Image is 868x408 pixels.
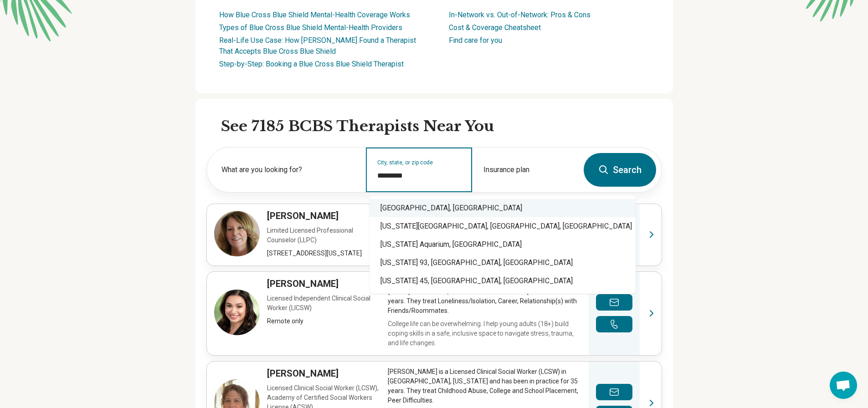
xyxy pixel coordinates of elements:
[370,235,636,254] div: [US_STATE] Aquarium, [GEOGRAPHIC_DATA]
[449,23,541,32] a: Cost & Coverage Cheatsheet
[830,372,857,399] div: Open chat
[596,294,632,311] button: Send a message
[221,117,662,136] h2: See 7185 BCBS Therapists Near You
[596,316,632,332] button: Make a phone call
[370,254,636,272] div: [US_STATE] 93, [GEOGRAPHIC_DATA], [GEOGRAPHIC_DATA]
[219,23,402,32] a: Types of Blue Cross Blue Shield Mental-Health Providers
[370,195,636,294] div: Suggestions
[370,199,636,217] div: [GEOGRAPHIC_DATA], [GEOGRAPHIC_DATA]
[449,36,502,45] a: Find care for you
[584,153,656,187] button: Search
[370,217,636,235] div: [US_STATE][GEOGRAPHIC_DATA], [GEOGRAPHIC_DATA], [GEOGRAPHIC_DATA]
[219,60,404,68] a: Step-by-Step: Booking a Blue Cross Blue Shield Therapist
[221,164,355,175] label: What are you looking for?
[219,10,410,19] a: How Blue Cross Blue Shield Mental-Health Coverage Works
[370,272,636,290] div: [US_STATE] 45, [GEOGRAPHIC_DATA], [GEOGRAPHIC_DATA]
[596,384,632,400] button: Send a message
[219,36,416,56] a: Real-Life Use Case: How [PERSON_NAME] Found a Therapist That Accepts Blue Cross Blue Shield
[449,10,591,19] a: In-Network vs. Out-of-Network: Pros & Cons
